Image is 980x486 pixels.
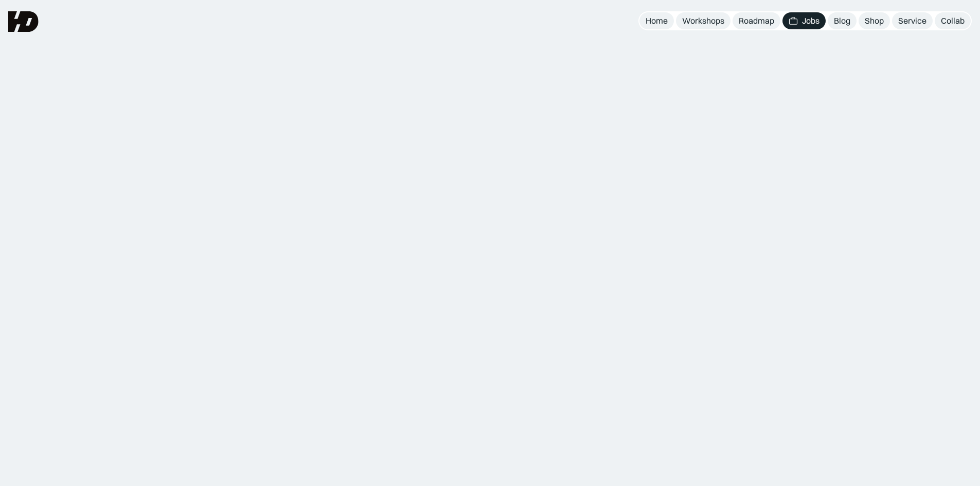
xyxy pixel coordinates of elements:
[828,12,857,29] a: Blog
[892,12,933,29] a: Service
[782,12,826,29] a: Jobs
[834,15,850,26] div: Blog
[733,12,780,29] a: Roadmap
[941,15,965,26] div: Collab
[639,12,674,29] a: Home
[935,12,971,29] a: Collab
[646,15,668,26] div: Home
[859,12,890,29] a: Shop
[802,15,819,26] div: Jobs
[739,15,774,26] div: Roadmap
[898,15,926,26] div: Service
[682,15,724,26] div: Workshops
[676,12,730,29] a: Workshops
[865,15,884,26] div: Shop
